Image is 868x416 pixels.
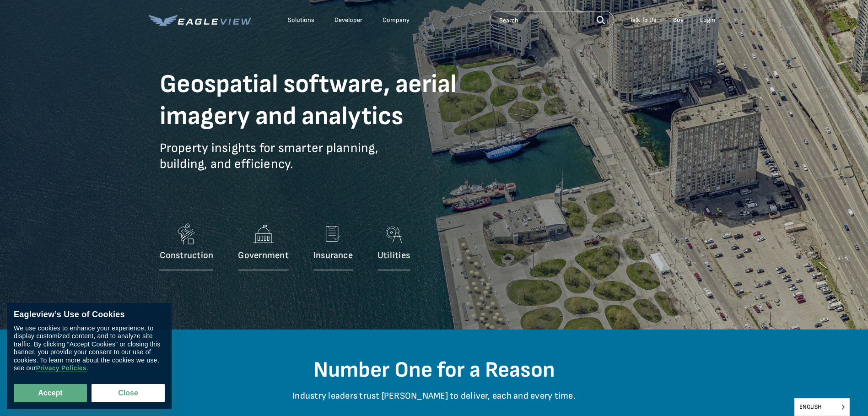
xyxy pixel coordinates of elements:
p: Utilities [377,250,410,261]
p: Government [238,250,288,261]
span: English [795,399,849,416]
h2: Number One for a Reason [167,357,702,384]
p: Industry leaders trust [PERSON_NAME] to deliver, each and every time. [167,390,702,416]
a: Construction [160,220,214,275]
p: Property insights for smarter planning, building, and efficiency. [160,140,489,186]
a: Insurance [313,220,353,275]
a: Utilities [377,220,410,275]
p: Construction [160,250,214,261]
p: Insurance [313,250,353,261]
a: Government [238,220,288,275]
button: Close [92,384,165,402]
input: Search [490,11,614,29]
div: We use cookies to enhance your experience, to display customized content, and to analyze site tra... [14,324,165,373]
div: Talk To Us [630,16,657,24]
aside: Language selected: English [794,398,850,416]
div: Company [383,16,410,24]
div: Login [700,16,715,24]
a: Privacy Policies [36,365,86,373]
div: Solutions [288,16,314,24]
h1: Geospatial software, aerial imagery and analytics [160,69,489,133]
button: Accept [14,384,87,402]
a: Buy [673,16,684,24]
div: Eagleview’s Use of Cookies [14,310,165,320]
a: Developer [334,16,362,24]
